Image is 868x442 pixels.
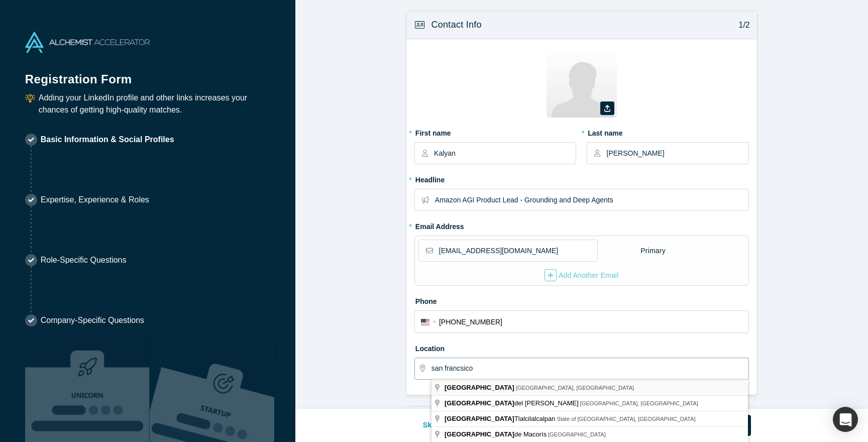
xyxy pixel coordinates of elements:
span: Tlalcilalcalpan [445,415,557,422]
h1: Registration Form [25,60,270,88]
label: First name [414,125,576,139]
label: Phone [414,293,749,307]
label: Email Address [414,218,464,232]
div: Primary [640,242,666,260]
span: [GEOGRAPHIC_DATA], [GEOGRAPHIC_DATA] [580,400,698,406]
img: Alchemist Accelerator Logo [25,32,150,53]
input: Enter a location [431,358,748,379]
span: [GEOGRAPHIC_DATA] [445,430,514,438]
div: Add Another Email [545,269,619,281]
span: [GEOGRAPHIC_DATA] [445,384,514,391]
span: del [PERSON_NAME] [445,399,580,407]
h3: Contact Info [431,18,482,32]
input: Partner, CEO [435,189,748,210]
label: Headline [414,171,749,185]
p: Adding your LinkedIn profile and other links increases your chances of getting high-quality matches. [39,92,270,116]
p: Role-Specific Questions [41,254,127,266]
span: [GEOGRAPHIC_DATA] [445,399,514,407]
p: Expertise, Experience & Roles [41,194,149,206]
label: Last name [587,125,748,139]
img: Profile user default [547,47,617,118]
span: [GEOGRAPHIC_DATA] [548,431,606,437]
p: 1/2 [733,19,750,31]
label: Location [414,340,749,354]
span: de Macorís [445,430,548,438]
span: [GEOGRAPHIC_DATA] [445,415,514,422]
span: [GEOGRAPHIC_DATA], [GEOGRAPHIC_DATA] [516,385,634,391]
button: Add Another Email [544,269,619,282]
button: Skip for now [412,415,477,436]
span: State of [GEOGRAPHIC_DATA], [GEOGRAPHIC_DATA] [557,416,696,422]
p: Company-Specific Questions [41,314,144,326]
p: Basic Information & Social Profiles [41,134,174,146]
